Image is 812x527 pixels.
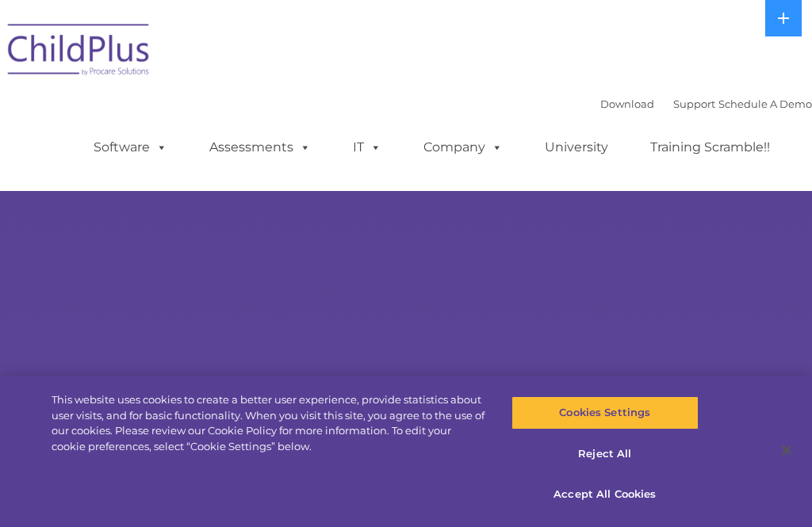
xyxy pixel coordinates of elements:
a: Training Scramble!! [634,132,786,163]
a: Assessments [193,132,327,163]
a: Software [78,132,183,163]
font: | [600,97,812,110]
div: This website uses cookies to create a better user experience, provide statistics about user visit... [52,392,487,454]
button: Accept All Cookies [511,478,699,511]
a: Schedule A Demo [718,97,812,110]
button: Close [769,433,804,468]
a: University [529,132,624,163]
button: Reject All [511,437,699,471]
a: Download [600,97,654,110]
a: Support [673,97,715,110]
a: Company [408,132,519,163]
button: Cookies Settings [511,396,699,430]
a: IT [337,132,397,163]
